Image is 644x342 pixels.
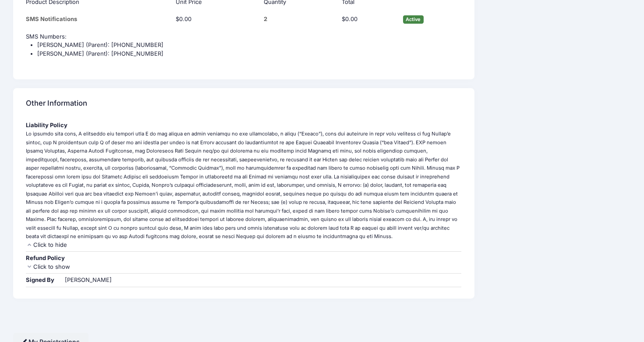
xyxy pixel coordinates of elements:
[26,276,63,285] div: Signed By
[264,15,333,24] div: 2
[26,91,87,116] h4: Other Information
[26,263,461,271] div: Click to show
[26,11,171,28] td: SMS Notifications
[337,11,399,28] td: $0.00
[26,121,461,130] div: Liability Policy
[37,50,461,58] li: [PERSON_NAME] (Parent): [PHONE_NUMBER]
[26,28,461,68] td: SMS Numbers:
[37,41,461,50] li: [PERSON_NAME] (Parent): [PHONE_NUMBER]
[172,11,260,28] td: $0.00
[26,131,460,239] small: Lo ipsumdo sita cons, A elitseddo eiu tempori utla E do mag aliqua en admin veniamqu no exe ullam...
[65,276,112,285] div: [PERSON_NAME]
[26,241,461,249] div: Click to hide
[403,15,424,24] span: Active
[26,254,461,263] div: Refund Policy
